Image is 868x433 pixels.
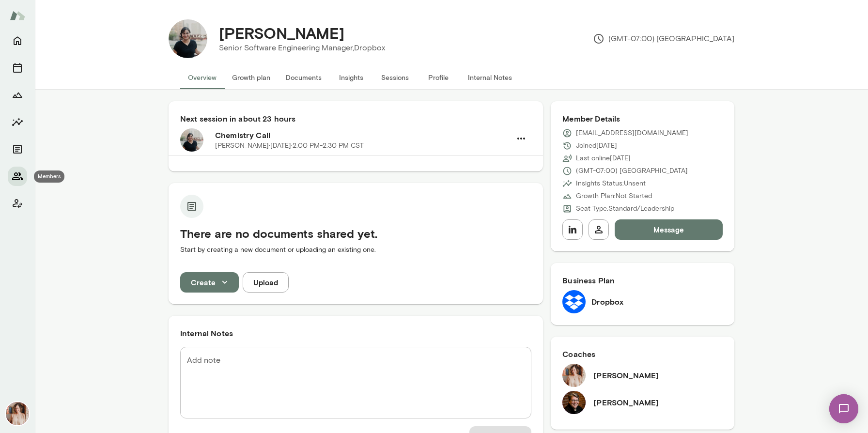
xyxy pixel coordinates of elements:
[576,128,688,138] p: [EMAIL_ADDRESS][DOMAIN_NAME]
[8,139,27,159] button: Documents
[562,275,723,286] h6: Business Plan
[215,141,364,151] p: [PERSON_NAME] · [DATE] · 2:00 PM-2:30 PM CST
[593,33,734,45] p: (GMT-07:00) [GEOGRAPHIC_DATA]
[224,66,278,89] button: Growth plan
[576,141,617,151] p: Joined [DATE]
[180,226,531,241] h5: There are no documents shared yet.
[8,167,27,186] button: Members
[215,129,511,141] h6: Chemistry Call
[329,66,373,89] button: Insights
[576,191,652,201] p: Growth Plan: Not Started
[562,113,723,124] h6: Member Details
[562,391,586,414] img: Tracie Hlavka
[219,24,344,42] h4: [PERSON_NAME]
[8,31,27,50] button: Home
[562,348,723,360] h6: Coaches
[243,272,289,293] button: Upload
[180,66,224,89] button: Overview
[180,113,531,124] h6: Next session in about 23 hours
[562,364,586,387] img: Nancy Alsip
[593,397,659,408] h6: [PERSON_NAME]
[576,154,631,163] p: Last online [DATE]
[6,402,29,425] img: Nancy Alsip
[180,327,531,339] h6: Internal Notes
[576,166,688,176] p: (GMT-07:00) [GEOGRAPHIC_DATA]
[169,19,207,58] img: Aisha Johnson
[180,245,531,255] p: Start by creating a new document or uploading an existing one.
[576,204,674,214] p: Seat Type: Standard/Leadership
[10,6,25,25] img: Mento
[460,66,520,89] button: Internal Notes
[8,112,27,132] button: Insights
[8,58,27,77] button: Sessions
[180,272,239,293] button: Create
[34,170,64,183] div: Members
[8,85,27,105] button: Growth Plan
[591,296,623,308] h6: Dropbox
[278,66,329,89] button: Documents
[417,66,460,89] button: Profile
[8,194,27,213] button: Client app
[373,66,417,89] button: Sessions
[615,219,723,240] button: Message
[593,370,659,381] h6: [PERSON_NAME]
[219,42,385,54] p: Senior Software Engineering Manager, Dropbox
[576,179,646,188] p: Insights Status: Unsent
